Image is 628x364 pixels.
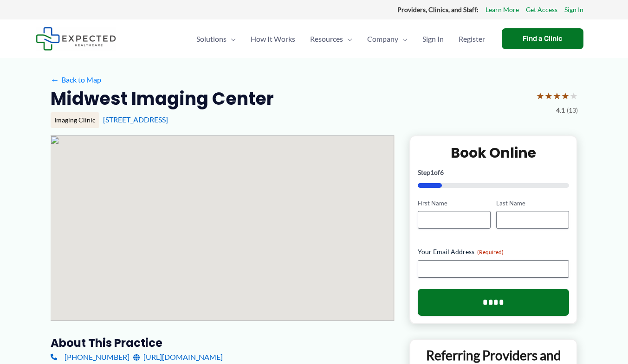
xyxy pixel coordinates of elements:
span: 1 [430,168,434,176]
a: [STREET_ADDRESS] [103,115,168,124]
span: Register [459,23,485,55]
a: [URL][DOMAIN_NAME] [133,350,223,364]
nav: Primary Site Navigation [189,23,492,55]
span: ★ [544,87,553,104]
h3: About this practice [51,336,395,350]
a: Find a Clinic [502,28,583,49]
img: Expected Healthcare Logo - side, dark font, small [36,27,116,51]
label: Last Name [496,199,569,208]
a: Sign In [415,23,451,55]
h2: Book Online [418,144,570,162]
label: Your Email Address [418,247,570,256]
label: First Name [418,199,491,208]
span: Resources [310,23,343,55]
span: Menu Toggle [398,23,408,55]
p: Step of [418,169,570,176]
a: How It Works [243,23,303,55]
span: 4.1 [556,104,565,116]
span: Solutions [196,23,227,55]
a: SolutionsMenu Toggle [189,23,243,55]
a: Sign In [564,4,583,16]
span: ★ [570,87,578,104]
a: ResourcesMenu Toggle [303,23,360,55]
span: ★ [553,87,561,104]
span: Menu Toggle [343,23,352,55]
span: Company [367,23,398,55]
a: [PHONE_NUMBER] [51,350,129,364]
span: Sign In [422,23,444,55]
span: 6 [440,168,444,176]
span: (Required) [477,249,504,255]
span: Menu Toggle [227,23,236,55]
strong: Providers, Clinics, and Staff: [397,6,479,13]
a: Learn More [486,4,519,16]
h2: Midwest Imaging Center [51,87,274,110]
span: ← [51,75,59,84]
a: Get Access [526,4,557,16]
a: ←Back to Map [51,73,101,87]
span: ★ [561,87,570,104]
span: How It Works [251,23,295,55]
span: (13) [567,104,578,116]
div: Imaging Clinic [51,112,99,128]
a: Register [451,23,492,55]
a: CompanyMenu Toggle [360,23,415,55]
span: ★ [536,87,544,104]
